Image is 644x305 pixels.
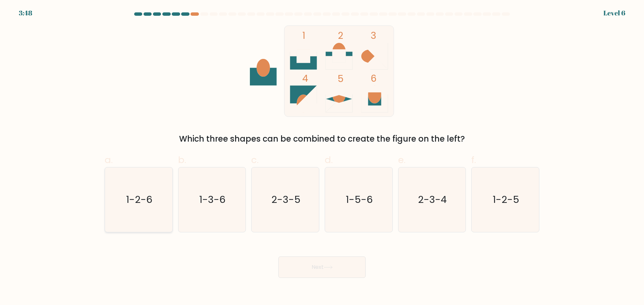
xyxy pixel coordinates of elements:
div: Which three shapes can be combined to create the figure on the left? [109,133,535,145]
tspan: 3 [371,29,376,42]
tspan: 4 [302,72,308,85]
span: c. [251,153,259,166]
text: 1-2-6 [126,193,152,206]
div: 3:48 [19,8,32,18]
span: f. [471,153,476,166]
text: 1-5-6 [346,193,373,206]
div: Level 6 [603,8,625,18]
span: d. [325,153,333,166]
tspan: 1 [302,29,305,42]
button: Next [278,256,366,278]
span: a. [105,153,113,166]
span: e. [398,153,406,166]
text: 2-3-5 [271,193,301,206]
tspan: 6 [371,72,377,85]
text: 2-3-4 [418,193,447,206]
tspan: 2 [338,29,343,42]
text: 1-2-5 [493,193,519,206]
tspan: 5 [338,72,343,85]
text: 1-3-6 [200,193,226,206]
span: b. [178,153,186,166]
